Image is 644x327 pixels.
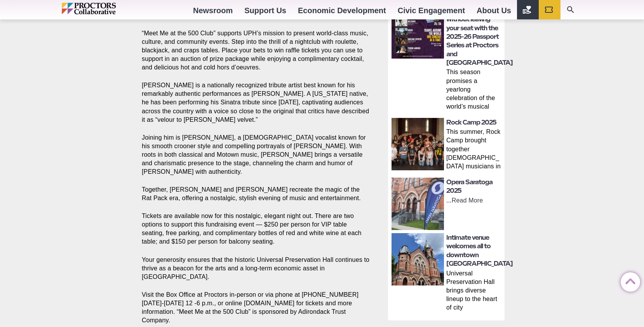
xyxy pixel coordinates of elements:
[62,3,149,14] img: Proctors logo
[446,269,502,313] p: Universal Preservation Hall brings diverse lineup to the heart of city [GEOGRAPHIC_DATA]—Universa...
[142,185,370,202] p: Together, [PERSON_NAME] and [PERSON_NAME] recreate the magic of the Rat Pack era, offering a nost...
[142,29,370,72] p: “Meet Me at the 500 Club” supports UPH’s mission to present world-class music, culture, and commu...
[142,81,370,124] p: [PERSON_NAME] is a nationally recognized tribute artist best known for his remarkably authentic p...
[621,273,636,288] a: Back to Top
[446,178,493,194] a: Opera Saratoga 2025
[142,212,370,246] p: Tickets are available now for this nostalgic, elegant night out. There are two options to support...
[452,197,483,204] a: Read More
[392,233,444,285] img: thumbnail: Intimate venue welcomes all to downtown Saratoga
[446,234,513,267] a: Intimate venue welcomes all to downtown [GEOGRAPHIC_DATA]
[446,196,502,205] p: ...
[142,256,370,281] p: Your generosity ensures that the historic Universal Preservation Hall continues to thrive as a be...
[446,68,502,112] p: This season promises a yearlong celebration of the world’s musical tapestry From the sands of the...
[142,291,370,325] p: Visit the Box Office at Proctors in-person or via phone at [PHONE_NUMBER] [DATE]-[DATE] 12 -6 p.m...
[392,178,444,230] img: thumbnail: Opera Saratoga 2025
[392,118,444,170] img: thumbnail: Rock Camp 2025
[392,6,444,59] img: thumbnail: Explore the world without leaving your seat with the 2025-26 Passport Series at Procto...
[446,119,496,126] a: Rock Camp 2025
[446,128,502,172] p: This summer, Rock Camp brought together [DEMOGRAPHIC_DATA] musicians in the [GEOGRAPHIC_DATA] at ...
[142,133,370,176] p: Joining him is [PERSON_NAME], a [DEMOGRAPHIC_DATA] vocalist known for his smooth crooner style an...
[446,7,513,66] a: Explore the world without leaving your seat with the 2025-26 Passport Series at Proctors and [GEO...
